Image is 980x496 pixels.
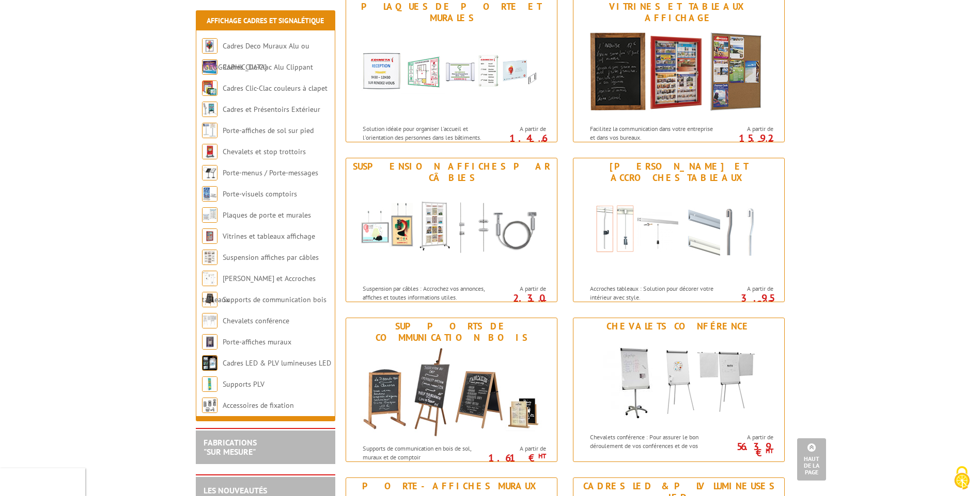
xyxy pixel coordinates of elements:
[493,285,546,293] span: A partir de
[202,271,217,286] img: Cimaises et Accroches tableaux
[223,295,326,304] a: Supports de communication bois
[583,26,774,119] img: Vitrines et tableaux affichage
[202,334,217,350] img: Porte-affiches muraux
[797,438,826,481] a: Haut de la page
[207,16,324,25] a: Affichage Cadres et Signalétique
[715,443,773,456] p: 56.39 €
[202,80,217,96] img: Cadres Clic-Clac couleurs à clapet
[493,444,546,453] span: A partir de
[538,452,546,460] sup: HT
[202,102,217,117] img: Cadres et Présentoirs Extérieur
[223,84,328,93] a: Cadres Clic-Clac couleurs à clapet
[573,158,785,302] a: [PERSON_NAME] et Accroches tableaux Cimaises et Accroches tableaux Accroches tableaux : Solution ...
[202,186,217,202] img: Porte-visuels comptoirs
[223,126,314,135] a: Porte-affiches de sol sur pied
[766,447,773,455] sup: HT
[356,346,547,439] img: Supports de communication bois
[223,105,320,114] a: Cadres et Présentoirs Extérieur
[346,158,557,302] a: Suspension affiches par câbles Suspension affiches par câbles Suspension par câbles : Accrochez v...
[202,376,217,392] img: Supports PLV
[223,232,315,241] a: Vitrines et tableaux affichage
[223,379,265,389] a: Supports PLV
[944,461,980,496] button: Cookies (fenêtre modale)
[223,210,311,220] a: Plaques de porte et murales
[576,161,782,184] div: [PERSON_NAME] et Accroches tableaux
[202,38,217,54] img: Cadres Deco Muraux Alu ou Bois
[576,321,782,332] div: Chevalets conférence
[223,253,319,262] a: Suspension affiches par câbles
[202,250,217,265] img: Suspension affiches par câbles
[715,295,773,307] p: 3.95 €
[573,318,785,462] a: Chevalets conférence Chevalets conférence Chevalets conférence : Pour assurer le bon déroulement ...
[223,62,313,72] a: Cadres Clic-Clac Alu Clippant
[488,295,546,307] p: 2.30 €
[202,123,217,138] img: Porte-affiches de sol sur pied
[202,41,309,72] a: Cadres Deco Muraux Alu ou [GEOGRAPHIC_DATA]
[356,186,547,279] img: Suspension affiches par câbles
[204,485,267,495] a: LES NOUVEAUTÉS
[590,124,718,142] p: Facilitez la communication dans votre entreprise et dans vos bureaux.
[202,144,217,159] img: Chevalets et stop trottoirs
[349,481,554,492] div: Porte-affiches muraux
[583,186,774,279] img: Cimaises et Accroches tableaux
[363,444,491,461] p: Supports de communication en bois de sol, muraux et de comptoir
[223,147,306,156] a: Chevalets et stop trottoirs
[949,465,975,491] img: Cookies (fenêtre modale)
[202,355,217,371] img: Cadres LED & PLV lumineuses LED
[583,335,774,427] img: Chevalets conférence
[493,125,546,133] span: A partir de
[202,207,217,223] img: Plaques de porte et murales
[721,285,773,293] span: A partir de
[202,165,217,180] img: Porte-menus / Porte-messages
[349,1,554,24] div: Plaques de porte et murales
[590,284,718,302] p: Accroches tableaux : Solution pour décorer votre intérieur avec style.
[766,298,773,307] sup: HT
[721,433,773,441] span: A partir de
[363,124,491,142] p: Solution idéale pour organiser l'accueil et l'orientation des personnes dans les bâtiments.
[223,358,331,368] a: Cadres LED & PLV lumineuses LED
[721,125,773,133] span: A partir de
[202,228,217,244] img: Vitrines et tableaux affichage
[576,1,782,24] div: Vitrines et tableaux affichage
[204,437,257,457] a: FABRICATIONS"Sur Mesure"
[202,398,217,413] img: Accessoires de fixation
[538,138,546,147] sup: HT
[349,161,554,184] div: Suspension affiches par câbles
[223,316,289,325] a: Chevalets conférence
[223,337,291,346] a: Porte-affiches muraux
[202,313,217,328] img: Chevalets conférence
[223,168,318,177] a: Porte-menus / Porte-messages
[715,135,773,147] p: 15.92 €
[488,455,546,461] p: 1.61 €
[363,284,491,302] p: Suspension par câbles : Accrochez vos annonces, affiches et toutes informations utiles.
[590,433,718,459] p: Chevalets conférence : Pour assurer le bon déroulement de vos conférences et de vos réunions.
[223,401,294,410] a: Accessoires de fixation
[346,318,557,462] a: Supports de communication bois Supports de communication bois Supports de communication en bois d...
[202,274,316,304] a: [PERSON_NAME] et Accroches tableaux
[766,138,773,147] sup: HT
[356,26,547,119] img: Plaques de porte et murales
[538,298,546,307] sup: HT
[223,189,297,199] a: Porte-visuels comptoirs
[349,321,554,343] div: Supports de communication bois
[488,135,546,147] p: 1.46 €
